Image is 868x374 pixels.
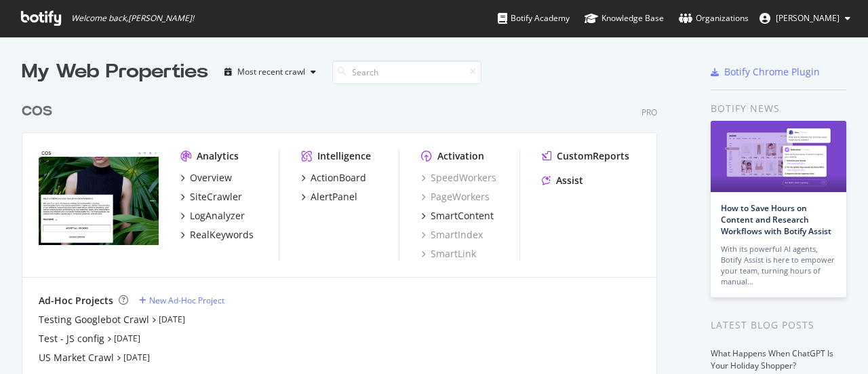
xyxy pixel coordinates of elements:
[139,295,224,306] a: New Ad-Hoc Project
[180,190,242,204] a: SiteCrawler
[711,348,833,371] a: What Happens When ChatGPT Is Your Holiday Shopper?
[123,352,150,363] a: [DATE]
[421,190,490,204] a: PageWorkers
[311,190,357,204] div: AlertPanel
[421,171,496,185] a: SpeedWorkers
[711,65,820,79] a: Botify Chrome Plugin
[190,228,254,242] div: RealKeywords
[556,174,583,187] div: Assist
[721,244,836,287] div: With its powerful AI agents, Botify Assist is here to empower your team, turning hours of manual…
[421,209,494,223] a: SmartContent
[39,332,104,345] a: Test - JS config
[437,149,484,163] div: Activation
[421,247,476,261] a: SmartLink
[190,209,245,223] div: LogAnalyzer
[180,171,232,185] a: Overview
[311,171,366,185] div: ActionBoard
[180,209,245,223] a: LogAnalyzer
[721,202,831,237] a: How to Save Hours on Content and Research Workflows with Botify Assist
[301,171,366,185] a: ActionBoard
[190,171,232,185] div: Overview
[301,190,357,204] a: AlertPanel
[159,314,185,325] a: [DATE]
[180,228,254,242] a: RealKeywords
[39,149,159,246] img: https://www.cosstores.com
[332,60,481,84] input: Search
[711,101,846,116] div: Botify news
[190,190,242,204] div: SiteCrawler
[749,7,861,29] button: [PERSON_NAME]
[114,333,140,344] a: [DATE]
[542,174,583,187] a: Assist
[39,313,149,326] a: Testing Googlebot Crawl
[724,65,820,79] div: Botify Chrome Plugin
[22,102,58,121] a: COS
[679,12,749,25] div: Organizations
[421,228,483,242] a: SmartIndex
[317,149,371,163] div: Intelligence
[39,351,114,364] a: US Market Crawl
[149,295,224,306] div: New Ad-Hoc Project
[71,13,194,24] span: Welcome back, [PERSON_NAME] !
[642,107,657,118] div: Pro
[197,149,239,163] div: Analytics
[776,12,840,24] span: Joe Paul
[39,294,113,307] div: Ad-Hoc Projects
[431,209,494,223] div: SmartContent
[542,149,629,163] a: CustomReports
[711,121,846,192] img: How to Save Hours on Content and Research Workflows with Botify Assist
[498,12,570,25] div: Botify Academy
[22,102,52,121] div: COS
[585,12,664,25] div: Knowledge Base
[219,61,321,83] button: Most recent crawl
[557,149,629,163] div: CustomReports
[237,68,305,76] div: Most recent crawl
[22,58,208,86] div: My Web Properties
[711,318,846,333] div: Latest Blog Posts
